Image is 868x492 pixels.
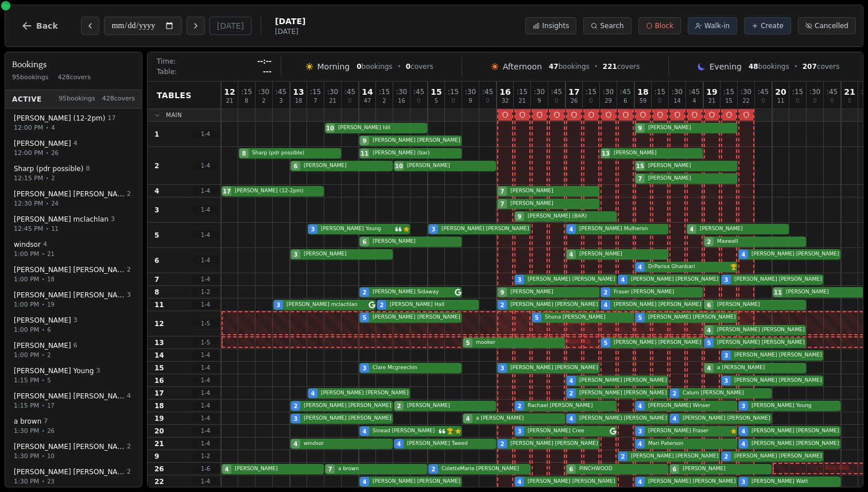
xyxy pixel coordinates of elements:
span: 19 [706,88,717,96]
span: 2 [380,301,384,309]
span: 1:00 PM [14,249,39,259]
span: 11 [51,224,59,233]
span: DrParisa Ghanbari [648,263,728,271]
span: [PERSON_NAME] [PERSON_NAME] [14,189,125,199]
span: [PERSON_NAME] (12-2pm) [14,114,105,123]
span: windsor [14,240,41,249]
span: 2 [51,174,55,183]
span: [PERSON_NAME] [PERSON_NAME] [14,392,125,401]
span: 15 [431,88,441,96]
button: [PERSON_NAME] [PERSON_NAME]21:30 PM•23 [7,463,139,490]
span: 3 [111,215,115,224]
span: [PERSON_NAME] [PERSON_NAME] [528,276,617,284]
span: [PERSON_NAME] hill [338,124,427,132]
h3: Bookings [12,59,135,71]
span: 3 [277,301,281,309]
span: 24 [51,199,59,208]
span: 14 [362,88,373,96]
span: 1 [154,130,159,139]
span: : 15 [654,88,665,95]
span: 0 [796,98,799,104]
span: 4 [692,98,696,104]
span: 1 - 4 [192,275,219,284]
span: • [41,275,45,284]
span: 21 [708,98,716,104]
span: 7 [501,187,505,196]
span: [PERSON_NAME] [PERSON_NAME] [373,137,462,145]
button: [DATE] [210,17,251,35]
span: : 45 [827,88,838,95]
span: [PERSON_NAME] [373,238,462,246]
span: 221 [603,63,617,71]
button: Insights [525,17,576,34]
span: 19 [47,300,55,309]
span: Back [36,22,58,30]
span: 12:15 PM [14,173,43,183]
button: [PERSON_NAME] mclachlan312:45 PM•11 [7,211,139,238]
span: [PERSON_NAME] [648,162,737,170]
span: Search [600,21,623,30]
span: 0 [417,98,420,104]
span: [PERSON_NAME] [PERSON_NAME] [441,225,530,233]
span: [PERSON_NAME] [PERSON_NAME] [14,265,125,274]
span: • [45,149,49,157]
span: Maxwell [717,238,806,246]
span: [PERSON_NAME] (12-2pm) [235,187,324,195]
button: Previous day [81,17,99,35]
span: 95 bookings [59,94,95,104]
span: 8 [154,288,159,297]
span: [PERSON_NAME] Young [321,225,393,233]
span: 1:15 PM [14,401,39,410]
span: • [41,351,45,359]
span: covers [603,62,640,71]
span: : 30 [809,88,820,95]
button: [PERSON_NAME] [PERSON_NAME]21:00 PM•18 [7,261,139,288]
span: [PERSON_NAME] [700,225,789,233]
span: 12:00 PM [14,123,43,133]
span: [PERSON_NAME] Hall [390,301,479,309]
span: [PERSON_NAME] [510,200,599,208]
span: 7 [501,200,505,208]
span: • [41,376,45,385]
span: 4 [638,263,642,272]
span: [PERSON_NAME] [407,162,496,170]
button: [PERSON_NAME]412:00 PM•26 [7,135,139,162]
span: 3 [432,225,436,234]
button: [PERSON_NAME] [PERSON_NAME]41:15 PM•17 [7,388,139,414]
span: 10 [47,452,55,460]
span: : 30 [465,88,476,95]
span: [PERSON_NAME] [510,288,599,296]
span: • [794,62,798,71]
button: [PERSON_NAME]61:00 PM•2 [7,337,139,364]
span: 5 [154,231,159,240]
span: 0 [356,63,361,71]
span: 7 [313,98,317,104]
span: • [45,174,49,183]
span: : 45 [413,88,424,95]
span: Table: [157,67,177,76]
span: • [41,477,45,486]
span: • [41,326,45,334]
span: 4 [569,225,573,234]
span: 26 [47,427,55,435]
span: 0 [813,98,816,104]
span: : 45 [689,88,700,95]
span: Time: [157,57,176,66]
span: : 45 [344,88,355,95]
span: 12 [224,88,235,96]
span: 1:00 PM [14,300,39,309]
span: [PERSON_NAME] [14,316,71,325]
span: : 30 [258,88,269,95]
button: [PERSON_NAME] Young31:15 PM•5 [7,362,139,389]
span: 6 [294,162,298,171]
span: 11 [361,149,369,158]
span: 10 [395,162,403,171]
span: 0 [406,63,410,71]
span: 14 [673,98,681,104]
span: 48 [749,63,758,71]
span: 3 [294,250,298,259]
span: [DATE] [275,27,305,36]
span: bookings [356,62,392,71]
span: 13 [602,149,610,158]
span: : 45 [551,88,562,95]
